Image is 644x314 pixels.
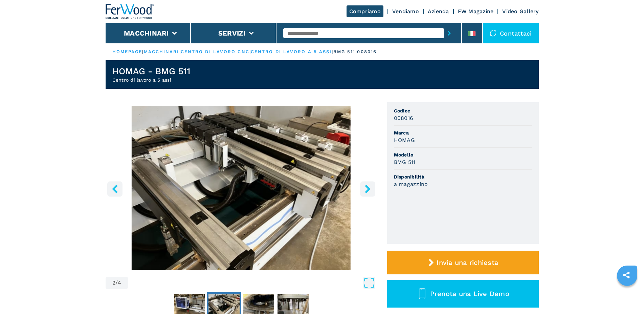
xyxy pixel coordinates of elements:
[618,267,635,284] a: sharethis
[112,49,142,54] a: HOMEPAGE
[179,49,181,54] span: |
[332,49,333,54] span: |
[115,280,118,286] span: /
[112,280,115,286] span: 2
[249,49,251,54] span: |
[360,181,375,196] button: right-button
[142,49,143,54] span: |
[387,251,539,274] button: Invia una richiesta
[444,25,454,41] button: submit-button
[394,129,532,136] span: Marca
[347,5,383,17] a: Compriamo
[118,280,121,286] span: 4
[394,158,416,166] h3: BMG 511
[615,284,639,309] iframe: Chat
[218,29,246,37] button: Servizi
[437,258,498,267] span: Invia una richiesta
[387,280,539,308] button: Prenota una Live Demo
[458,8,494,15] a: FW Magazine
[181,49,249,54] a: centro di lavoro cnc
[106,4,154,19] img: Ferwood
[107,181,123,196] button: left-button
[357,49,377,55] p: 008016
[333,49,357,55] p: bmg 511 |
[394,107,532,114] span: Codice
[430,290,509,298] span: Prenota una Live Demo
[502,8,538,15] a: Video Gallery
[394,180,428,188] h3: a magazzino
[106,106,377,270] img: Centro di lavoro a 5 assi HOMAG BMG 511
[130,277,375,289] button: Open Fullscreen
[394,114,414,122] h3: 008016
[428,8,449,15] a: Azienda
[251,49,332,54] a: centro di lavoro a 5 assi
[394,136,415,144] h3: HOMAG
[112,66,191,77] h1: HOMAG - BMG 511
[394,173,532,180] span: Disponibilità
[490,30,496,37] img: Contattaci
[392,8,419,15] a: Vendiamo
[394,151,532,158] span: Modello
[106,106,377,270] div: Go to Slide 2
[483,23,539,43] div: Contattaci
[144,49,179,54] a: macchinari
[112,77,191,83] h2: Centro di lavoro a 5 assi
[124,29,169,37] button: Macchinari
